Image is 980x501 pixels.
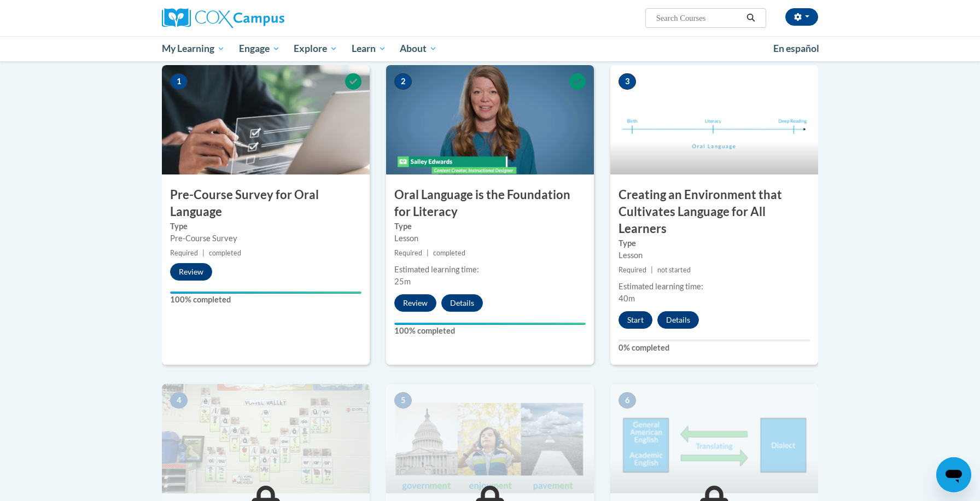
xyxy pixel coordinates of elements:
span: Explore [294,42,337,55]
button: Account Settings [785,8,818,26]
span: Required [394,249,422,257]
span: Engage [239,42,280,55]
span: My Learning [162,42,225,55]
label: Type [170,220,361,232]
div: Estimated learning time: [619,281,810,293]
span: 40m [619,294,635,303]
span: 5 [394,392,412,409]
button: Search [743,11,759,25]
img: Course Image [386,65,594,174]
span: Required [619,266,646,274]
img: Course Image [162,65,370,174]
label: 100% completed [394,325,586,337]
span: About [400,42,437,55]
span: completed [209,249,241,257]
span: 25m [394,277,411,286]
a: Learn [345,36,393,61]
a: About [393,36,445,61]
span: not started [657,266,691,274]
img: Course Image [386,384,594,493]
button: Review [170,263,212,281]
a: En español [766,37,826,60]
span: En español [773,43,819,54]
div: Lesson [619,249,810,261]
h3: Creating an Environment that Cultivates Language for All Learners [610,187,818,237]
span: 4 [170,392,188,409]
div: Lesson [394,232,586,244]
label: Type [394,220,586,232]
a: Engage [232,36,287,61]
h3: Oral Language is the Foundation for Literacy [386,187,594,220]
div: Your progress [170,292,361,294]
img: Cox Campus [162,8,284,28]
button: Review [394,294,436,312]
iframe: Button to launch messaging window [936,457,971,492]
div: Main menu [145,36,835,61]
div: Your progress [394,323,586,325]
label: 100% completed [170,294,361,306]
div: Pre-Course Survey [170,232,361,244]
button: Start [619,311,652,329]
div: Estimated learning time: [394,264,586,276]
a: Explore [287,36,345,61]
label: 0% completed [619,342,810,354]
img: Course Image [162,384,370,493]
input: Search Courses [655,11,743,25]
span: 2 [394,73,412,90]
span: | [651,266,653,274]
a: My Learning [155,36,232,61]
span: 1 [170,73,188,90]
span: | [427,249,429,257]
span: Learn [352,42,386,55]
label: Type [619,237,810,249]
span: | [202,249,205,257]
span: 6 [619,392,636,409]
button: Details [657,311,699,329]
img: Course Image [610,384,818,493]
span: Required [170,249,198,257]
a: Cox Campus [162,8,370,28]
h3: Pre-Course Survey for Oral Language [162,187,370,220]
span: completed [433,249,465,257]
button: Details [441,294,483,312]
img: Course Image [610,65,818,174]
span: 3 [619,73,636,90]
